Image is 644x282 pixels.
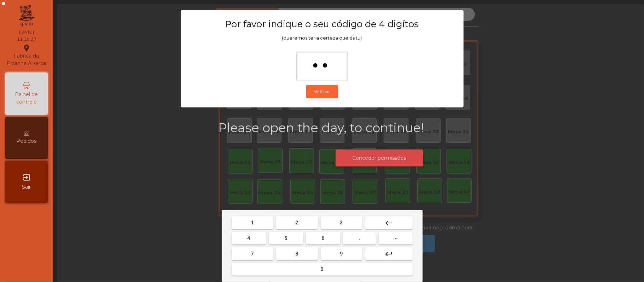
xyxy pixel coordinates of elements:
span: 6 [322,235,325,241]
span: 8 [296,251,298,257]
mat-icon: keyboard_backspace [385,219,393,227]
span: - [395,235,397,241]
button: 0 [232,263,413,276]
mat-icon: keyboard_return [385,250,393,258]
button: 6 [306,232,340,245]
span: 3 [340,220,343,225]
button: 1 [232,216,273,229]
span: 7 [251,251,254,257]
button: 5 [269,232,303,245]
button: 9 [321,247,362,260]
button: Verificar [306,85,338,98]
button: - [379,232,412,245]
span: 0 [321,266,324,272]
span: 4 [247,235,250,241]
span: 2 [296,220,298,225]
button: 7 [232,247,273,260]
button: 8 [276,247,318,260]
span: 1 [251,220,254,225]
button: 2 [276,216,318,229]
span: . [359,235,360,241]
button: 4 [232,232,266,245]
span: 5 [284,235,287,241]
span: 9 [340,251,343,257]
span: (queremos ter a certeza que és tu) [282,35,362,41]
button: 3 [321,216,362,229]
h3: Por favor indique o seu código de 4 digítos [195,18,450,30]
button: . [343,232,376,245]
